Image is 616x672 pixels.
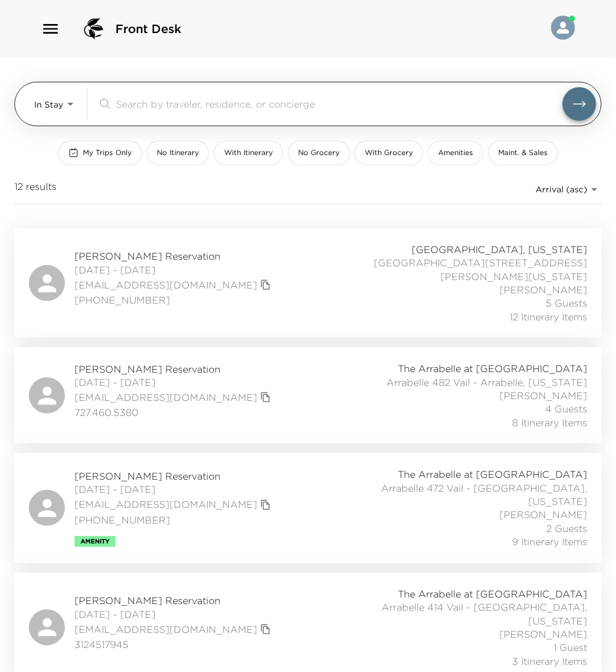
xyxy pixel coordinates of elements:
[14,180,56,199] span: 12 results
[546,522,587,535] span: 2 Guests
[34,99,63,110] span: In Stay
[75,391,257,404] a: [EMAIL_ADDRESS][DOMAIN_NAME]
[157,148,199,158] span: No Itinerary
[75,376,274,389] span: [DATE] - [DATE]
[75,469,274,483] span: [PERSON_NAME] Reservation
[75,249,274,263] span: [PERSON_NAME] Reservation
[214,141,283,165] button: With Itinerary
[75,513,274,527] span: [PHONE_NUMBER]
[14,453,602,563] a: [PERSON_NAME] Reservation[DATE] - [DATE][EMAIL_ADDRESS][DOMAIN_NAME]copy primary member email[PHO...
[364,600,587,628] span: Arrabelle 414 Vail - [GEOGRAPHIC_DATA], [US_STATE]
[298,148,340,158] span: No Grocery
[428,141,483,165] button: Amenities
[488,141,558,165] button: Maint. & Sales
[365,148,413,158] span: With Grocery
[438,148,473,158] span: Amenities
[75,278,257,292] a: [EMAIL_ADDRESS][DOMAIN_NAME]
[75,263,274,276] span: [DATE] - [DATE]
[14,228,602,338] a: [PERSON_NAME] Reservation[DATE] - [DATE][EMAIL_ADDRESS][DOMAIN_NAME]copy primary member email[PHO...
[364,481,587,509] span: Arrabelle 472 Vail - [GEOGRAPHIC_DATA], [US_STATE]
[257,389,274,406] button: copy primary member email
[75,623,257,636] a: [EMAIL_ADDRESS][DOMAIN_NAME]
[147,141,209,165] button: No Itinerary
[512,535,587,548] span: 9 Itinerary Items
[499,628,587,641] span: [PERSON_NAME]
[412,243,587,256] span: [GEOGRAPHIC_DATA], [US_STATE]
[499,508,587,521] span: [PERSON_NAME]
[75,638,274,651] span: 3124517945
[498,148,547,158] span: Maint. & Sales
[116,97,563,111] input: Search by traveler, residence, or concierge
[398,587,587,600] span: The Arrabelle at [GEOGRAPHIC_DATA]
[257,621,274,638] button: copy primary member email
[510,310,587,323] span: 12 Itinerary Items
[257,496,274,513] button: copy primary member email
[288,141,350,165] button: No Grocery
[75,362,274,376] span: [PERSON_NAME] Reservation
[546,296,587,310] span: 5 Guests
[512,655,587,668] span: 3 Itinerary Items
[75,483,274,496] span: [DATE] - [DATE]
[545,402,587,415] span: 4 Guests
[75,498,257,511] a: [EMAIL_ADDRESS][DOMAIN_NAME]
[83,148,132,158] span: My Trips Only
[75,406,274,419] span: 727.460.5380
[551,16,575,40] img: User
[75,594,274,607] span: [PERSON_NAME] Reservation
[58,141,142,165] button: My Trips Only
[115,20,181,37] span: Front Desk
[355,141,423,165] button: With Grocery
[81,538,109,545] span: Amenity
[386,376,587,389] span: Arrabelle 482 Vail - Arrabelle, [US_STATE]
[224,148,273,158] span: With Itinerary
[499,389,587,402] span: [PERSON_NAME]
[499,283,587,296] span: [PERSON_NAME]
[553,641,587,654] span: 1 Guest
[535,184,587,195] span: Arrival (asc)
[75,293,274,307] span: [PHONE_NUMBER]
[398,468,587,481] span: The Arrabelle at [GEOGRAPHIC_DATA]
[257,276,274,293] button: copy primary member email
[79,14,108,43] img: logo
[398,362,587,375] span: The Arrabelle at [GEOGRAPHIC_DATA]
[14,347,602,444] a: [PERSON_NAME] Reservation[DATE] - [DATE][EMAIL_ADDRESS][DOMAIN_NAME]copy primary member email727....
[512,416,587,429] span: 8 Itinerary Items
[75,608,274,621] span: [DATE] - [DATE]
[364,256,587,283] span: [GEOGRAPHIC_DATA][STREET_ADDRESS][PERSON_NAME][US_STATE]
